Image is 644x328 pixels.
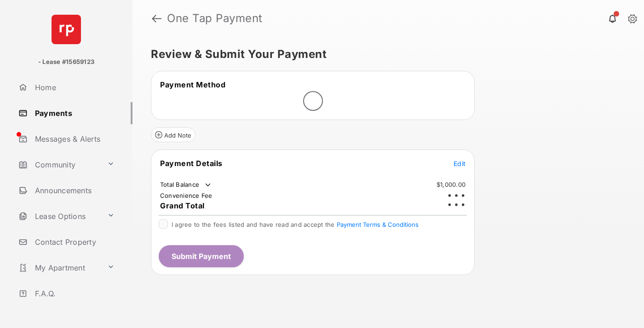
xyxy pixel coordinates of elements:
[160,159,223,168] span: Payment Details
[337,221,419,228] button: I agree to the fees listed and have read and accept the
[159,245,244,267] button: Submit Payment
[15,231,132,253] a: Contact Property
[15,205,103,227] a: Lease Options
[160,180,213,190] td: Total Balance
[172,221,419,228] span: I agree to the fees listed and have read and accept the
[38,58,94,67] p: - Lease #15659123
[151,127,195,142] button: Add Note
[160,201,205,210] span: Grand Total
[167,13,263,24] strong: One Tap Payment
[15,102,132,124] a: Payments
[454,160,466,167] span: Edit
[160,80,225,89] span: Payment Method
[15,154,103,176] a: Community
[151,49,618,60] h5: Review & Submit Your Payment
[52,15,81,44] img: svg+xml;base64,PHN2ZyB4bWxucz0iaHR0cDovL3d3dy53My5vcmcvMjAwMC9zdmciIHdpZHRoPSI2NCIgaGVpZ2h0PSI2NC...
[15,257,103,279] a: My Apartment
[436,180,466,189] td: $1,000.00
[160,191,213,200] td: Convenience Fee
[15,128,132,150] a: Messages & Alerts
[15,282,132,305] a: F.A.Q.
[15,76,132,98] a: Home
[454,159,466,168] button: Edit
[15,179,132,201] a: Announcements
